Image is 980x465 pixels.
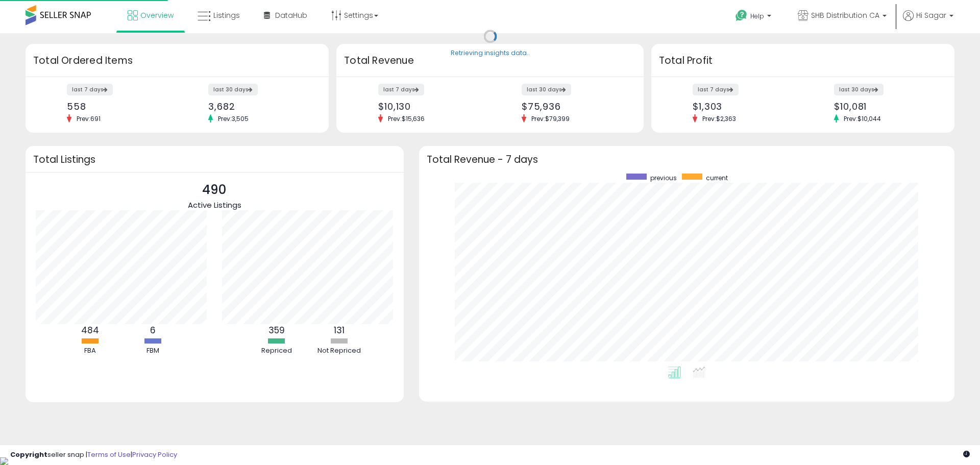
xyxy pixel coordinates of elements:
[522,101,626,112] div: $75,936
[659,54,947,68] h3: Total Profit
[834,101,937,112] div: $10,081
[693,84,739,95] label: last 7 days
[122,346,183,356] div: FBM
[526,114,575,123] span: Prev: $79,399
[522,84,571,95] label: last 30 days
[309,346,370,356] div: Not Repriced
[67,84,113,95] label: last 7 days
[67,101,169,112] div: 558
[750,12,764,20] span: Help
[81,324,99,336] b: 484
[706,174,728,182] span: current
[378,84,424,95] label: last 7 days
[140,10,174,20] span: Overview
[811,10,879,20] span: SHB Distribution CA
[451,49,530,58] div: Retrieving insights data..
[268,324,285,336] b: 359
[150,324,156,336] b: 6
[208,101,311,112] div: 3,682
[59,346,120,356] div: FBA
[834,84,884,95] label: last 30 days
[383,114,430,123] span: Prev: $15,636
[334,324,345,336] b: 131
[246,346,307,356] div: Repriced
[10,450,177,460] div: seller snap | |
[213,10,240,20] span: Listings
[735,9,748,22] i: Get Help
[427,156,947,163] h3: Total Revenue - 7 days
[213,114,254,123] span: Prev: 3,505
[378,101,482,112] div: $10,130
[839,114,886,123] span: Prev: $10,044
[87,450,131,459] a: Terms of Use
[693,101,795,112] div: $1,303
[650,174,677,182] span: previous
[275,10,307,20] span: DataHub
[71,114,106,123] span: Prev: 691
[697,114,741,123] span: Prev: $2,363
[132,450,177,459] a: Privacy Policy
[727,2,781,33] a: Help
[10,450,47,459] strong: Copyright
[188,180,241,200] p: 490
[916,10,946,20] span: Hi Sagar
[344,54,636,68] h3: Total Revenue
[188,200,241,210] span: Active Listings
[33,54,321,68] h3: Total Ordered Items
[208,84,258,95] label: last 30 days
[33,156,396,163] h3: Total Listings
[903,10,953,33] a: Hi Sagar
